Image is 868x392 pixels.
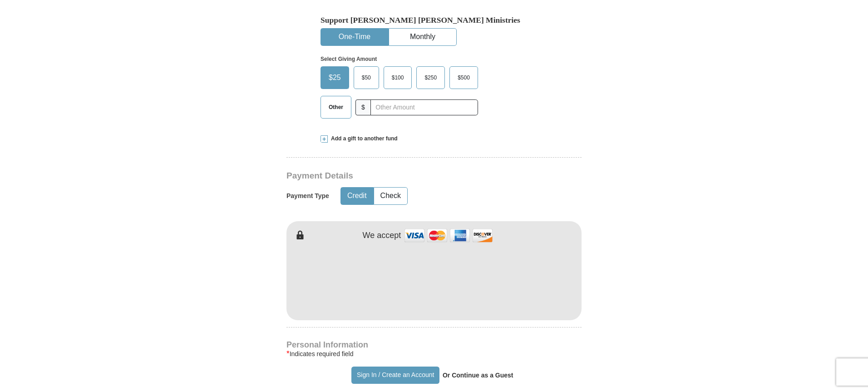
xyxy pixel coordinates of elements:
button: Sign In / Create an Account [351,367,439,384]
button: Monthly [389,29,456,45]
span: $100 [387,71,409,84]
button: Credit [341,188,373,204]
input: Other Amount [370,99,478,115]
span: $500 [453,71,474,84]
button: Check [374,188,407,204]
span: $250 [420,71,441,84]
h5: Support [PERSON_NAME] [PERSON_NAME] Ministries [321,15,547,25]
div: Indicates required field [286,348,582,359]
strong: Select Giving Amount [321,56,377,62]
span: Add a gift to another fund [328,135,398,143]
h4: We accept [363,231,401,241]
span: Other [324,100,348,114]
img: credit cards accepted [403,226,494,245]
h4: Personal Information [286,341,582,348]
h5: Payment Type [286,192,329,200]
strong: Or Continue as a Guest [443,372,513,379]
span: $ [355,99,371,115]
button: One-Time [321,29,388,45]
span: $50 [357,71,375,84]
span: $25 [324,71,345,84]
h3: Payment Details [286,171,518,181]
